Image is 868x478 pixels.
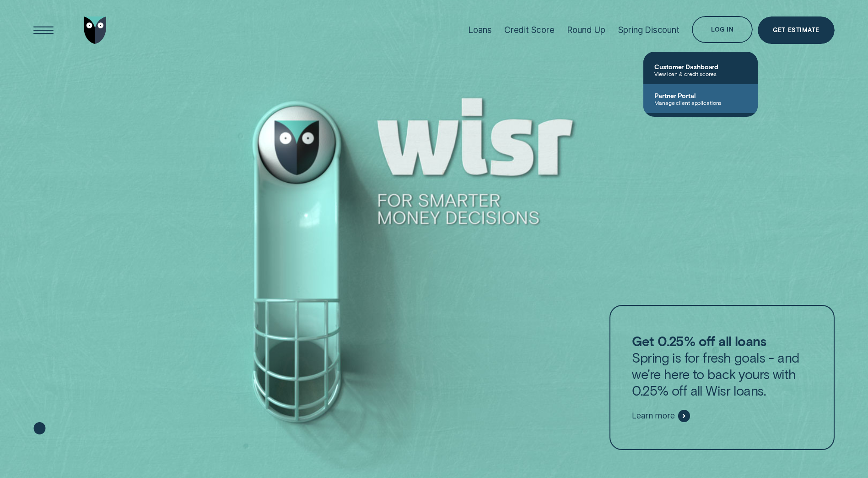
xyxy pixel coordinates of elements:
a: Partner PortalManage client applications [643,84,758,113]
div: Spring Discount [618,25,679,35]
a: Customer DashboardView loan & credit scores [643,55,758,84]
p: Spring is for fresh goals - and we’re here to back yours with 0.25% off all Wisr loans. [632,333,812,399]
div: Round Up [567,25,605,35]
span: Customer Dashboard [654,63,747,71]
div: Credit Score [504,25,555,35]
span: View loan & credit scores [654,71,747,77]
a: Get 0.25% off all loansSpring is for fresh goals - and we’re here to back yours with 0.25% off al... [609,305,835,450]
span: Learn more [632,411,674,421]
span: Partner Portal [654,92,747,99]
div: Loans [468,25,491,35]
span: Manage client applications [654,99,747,106]
strong: Get 0.25% off all loans [632,333,766,349]
button: Open Menu [30,16,57,44]
button: Log in [692,16,753,43]
img: Wisr [84,16,107,44]
a: Get Estimate [758,16,835,44]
